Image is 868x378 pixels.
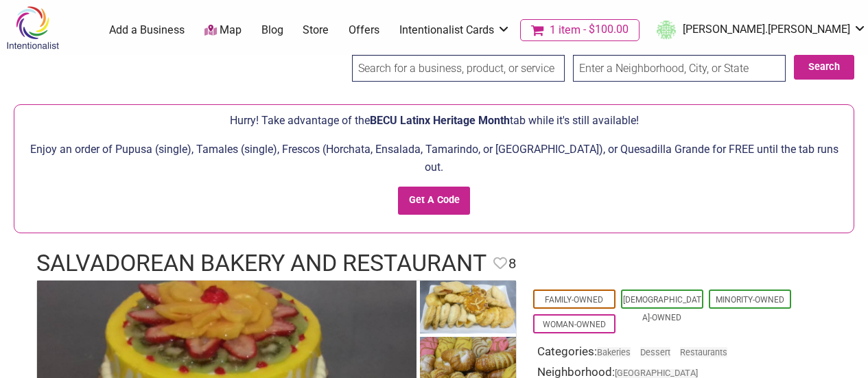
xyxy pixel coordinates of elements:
[597,347,631,357] a: Bakeries
[650,18,867,43] a: [PERSON_NAME].[PERSON_NAME]
[580,24,629,35] span: $100.00
[537,343,798,364] div: Categories:
[493,257,507,270] i: Favorite
[615,369,698,378] span: [GEOGRAPHIC_DATA]
[650,18,867,43] li: simran.singh
[109,23,185,38] a: Add a Business
[640,347,670,357] a: Dessert
[398,187,470,215] input: Get A Code
[716,295,784,305] a: Minority-Owned
[21,141,847,176] p: Enjoy an order of Pupusa (single), Tamales (single), Frescos (Horchata, Ensalada, Tamarindo, or [...
[352,55,565,82] input: Search for a business, product, or service
[550,25,580,36] span: 1 item
[545,295,603,305] a: Family-Owned
[520,19,640,41] a: Cart1 item$100.00
[680,347,727,357] a: Restaurants
[508,253,516,274] span: 8
[261,23,283,38] a: Blog
[36,247,486,280] h1: Salvadorean Bakery and Restaurant
[531,23,547,37] i: Cart
[349,23,379,38] a: Offers
[623,295,701,322] a: [DEMOGRAPHIC_DATA]-Owned
[543,320,606,329] a: Woman-Owned
[794,55,854,80] button: Search
[573,55,786,82] input: Enter a Neighborhood, City, or State
[204,23,242,38] a: Map
[399,23,511,38] a: Intentionalist Cards
[21,112,847,130] p: Hurry! Take advantage of the tab while it's still available!
[370,114,510,127] span: BECU Latinx Heritage Month
[303,23,329,38] a: Store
